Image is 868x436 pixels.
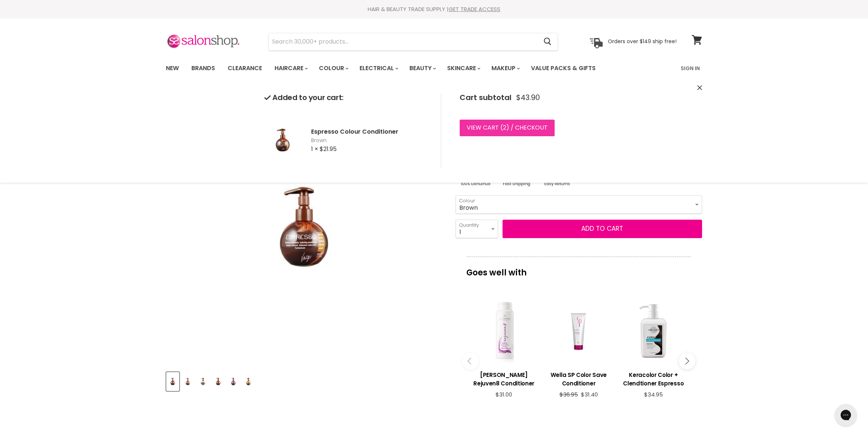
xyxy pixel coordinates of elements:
[456,220,498,238] select: Quantity
[243,373,254,390] img: Espresso Colour Conditioner
[526,61,602,76] a: Value Packs & Gifts
[503,123,506,132] span: 2
[264,93,429,102] h2: Added to your cart:
[186,61,221,76] a: Brands
[312,128,429,135] h2: Espresso Colour Conditioner
[467,257,691,281] p: Goes well with
[470,365,538,391] a: View product:De Lorenzo Rejuven8 Conditioner
[228,373,239,390] img: Espresso Colour Conditioner
[264,112,301,168] img: Espresso Colour Conditioner
[354,61,403,76] a: Electrical
[538,33,558,50] button: Search
[677,61,705,76] a: Sign In
[581,391,598,398] span: $31.40
[449,5,500,13] a: GET TRADE ACCESS
[314,61,353,76] a: Colour
[320,145,337,153] span: $21.95
[166,372,179,391] button: Espresso Colour Conditioner
[242,372,255,391] button: Espresso Colour Conditioner
[486,61,524,76] a: Makeup
[608,38,677,45] p: Orders over $149 ship free!
[404,61,440,76] a: Beauty
[161,61,185,76] a: New
[503,220,702,238] button: Add to cart
[165,370,443,391] div: Product thumbnails
[197,373,209,390] img: Espresso Colour Conditioner
[161,58,639,79] ul: Main menu
[222,61,268,76] a: Clearance
[442,61,485,76] a: Skincare
[312,145,319,153] span: 1 ×
[831,401,861,429] iframe: Gorgias live chat messenger
[460,92,511,103] span: Cart subtotal
[182,373,194,390] img: Espresso Colour Conditioner
[312,137,429,144] span: Brown
[516,93,540,102] span: $43.90
[269,33,538,50] input: Search
[212,372,225,391] button: Espresso Colour Conditioner
[460,120,555,136] a: View cart (2) / Checkout
[545,365,612,391] a: View product:Wella SP Color Save Conditioner
[239,130,369,324] img: Espresso Colour Conditioner
[559,391,578,398] span: $36.95
[212,373,224,390] img: Espresso Colour Conditioner
[157,58,711,79] nav: Main
[166,89,442,365] div: Espresso Colour Conditioner image. Click or Scroll to Zoom.
[644,391,663,398] span: $34.95
[167,373,178,390] img: Espresso Colour Conditioner
[470,371,538,388] h3: [PERSON_NAME] Rejuven8 Conditioner
[197,372,210,391] button: Espresso Colour Conditioner
[227,372,240,391] button: Espresso Colour Conditioner
[269,61,312,76] a: Haircare
[157,6,711,13] div: HAIR & BEAUTY TRADE SUPPLY |
[620,371,687,388] h3: Keracolor Color + Clendtioner Espresso
[268,33,558,51] form: Product
[620,365,687,391] a: View product:Keracolor Color + Clendtioner Espresso
[545,371,612,388] h3: Wella SP Color Save Conditioner
[496,391,512,398] span: $31.00
[181,372,194,391] button: Espresso Colour Conditioner
[697,84,702,92] button: Close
